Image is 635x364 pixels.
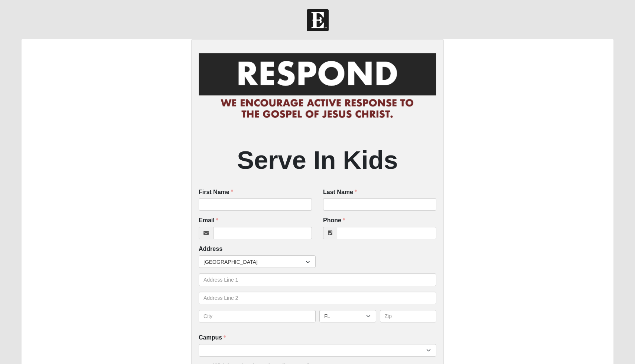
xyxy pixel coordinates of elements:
label: Last Name [323,188,357,197]
label: Address [199,245,222,253]
label: First Name [199,188,233,197]
input: Zip [380,310,437,322]
span: [GEOGRAPHIC_DATA] [203,256,306,268]
input: City [199,310,316,322]
input: Address Line 1 [199,273,436,286]
label: Email [199,216,218,225]
img: Church of Eleven22 Logo [307,9,329,31]
label: Phone [323,216,345,225]
h2: Serve In Kids [199,145,436,175]
img: RespondCardHeader.png [199,46,436,126]
input: Address Line 2 [199,292,436,304]
label: Campus [199,334,226,342]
